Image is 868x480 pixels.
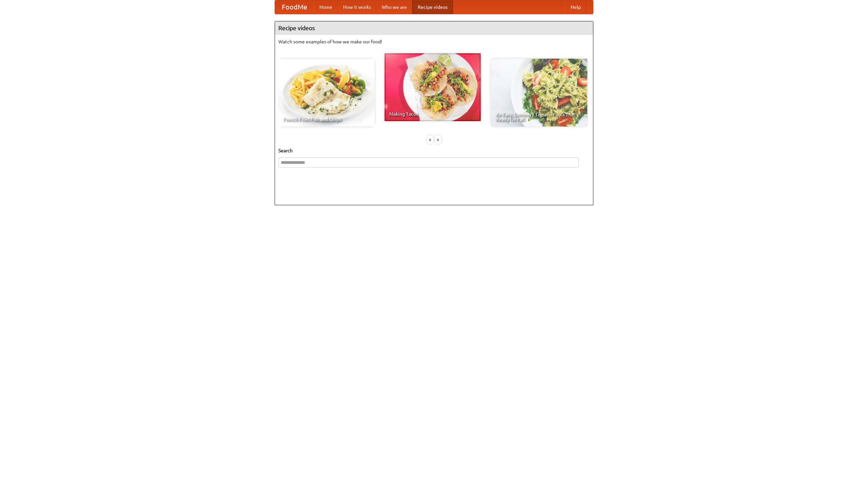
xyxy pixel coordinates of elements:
[275,0,314,14] a: FoodMe
[389,112,476,116] span: Making Tacos
[427,135,433,144] div: «
[435,135,441,144] div: »
[314,0,338,14] a: Home
[278,59,375,127] a: French Fries Fish and Chips
[496,112,583,122] span: An Easy, Summery Tomato Pasta That's Ready for Fall
[338,0,376,14] a: How it works
[565,0,586,14] a: Help
[491,59,587,127] a: An Easy, Summery Tomato Pasta That's Ready for Fall
[384,53,481,121] a: Making Tacos
[376,0,412,14] a: Who we are
[278,147,590,154] h5: Search
[275,21,593,35] h4: Recipe videos
[278,38,590,45] p: Watch some examples of how we make our food!
[283,117,370,122] span: French Fries Fish and Chips
[412,0,453,14] a: Recipe videos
